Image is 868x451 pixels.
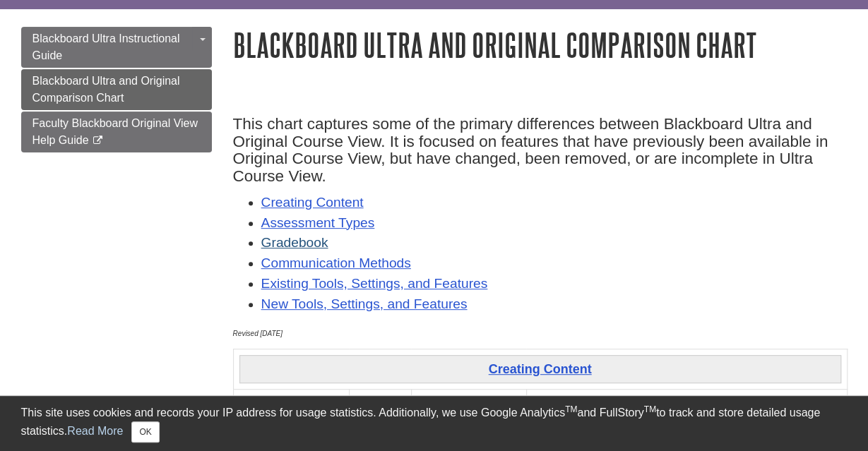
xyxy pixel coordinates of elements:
[92,136,104,145] i: This link opens in a new window
[32,32,180,61] span: Blackboard Ultra Instructional Guide
[261,195,364,210] a: Creating Content
[21,69,212,110] a: Blackboard Ultra and Original Comparison Chart
[21,112,212,152] a: Faculty Blackboard Original View Help Guide
[489,362,592,376] strong: Creating Content
[565,404,577,414] sup: TM
[261,255,411,270] a: Communication Methods
[261,215,375,230] a: Assessment Types
[261,276,488,291] a: Existing Tools, Settings, and Features
[131,421,159,443] button: Close
[21,27,212,152] div: Guide Page Menu
[32,75,180,104] span: Blackboard Ultra and Original Comparison Chart
[261,235,328,250] a: Gradebook
[233,330,283,337] em: Revised [DATE]
[644,404,656,414] sup: TM
[21,27,212,68] a: Blackboard Ultra Instructional Guide
[32,117,198,146] span: Faculty Blackboard Original View Help Guide
[233,27,848,63] h1: Blackboard Ultra and Original Comparison Chart
[21,404,848,443] div: This site uses cookies and records your IP address for usage statistics. Additionally, we use Goo...
[233,116,848,186] h4: This chart captures some of the primary differences between Blackboard Ultra and Original Course ...
[67,425,123,437] a: Read More
[326,167,331,185] span: .
[261,296,468,311] a: New Tools, Settings, and Features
